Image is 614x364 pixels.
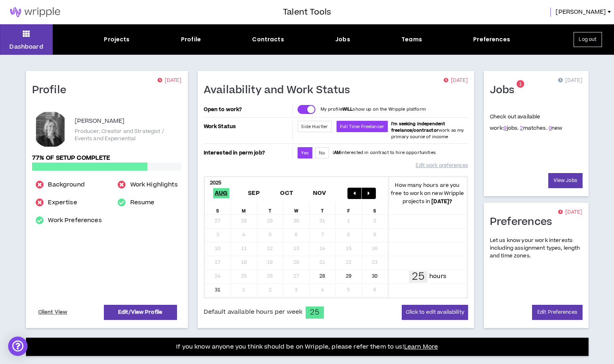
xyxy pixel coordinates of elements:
p: Dashboard [9,43,43,51]
div: T [257,202,284,214]
span: Aug [213,188,229,198]
p: Interested in perm job? [204,147,291,158]
span: Default available hours per week [204,308,302,317]
div: Contracts [252,35,284,44]
p: [DATE] [443,77,468,85]
a: Work Preferences [48,216,101,225]
div: Profile [181,35,201,44]
a: 9 [504,124,506,132]
span: Side Hustler [301,124,328,130]
a: Background [48,180,84,190]
span: work as my primary source of income [391,121,464,140]
a: Edit Preferences [532,305,582,320]
span: 1 [519,81,522,88]
div: F [336,202,362,214]
p: Open to work? [204,106,291,113]
a: Work Highlights [130,180,178,190]
a: Edit work preferences [416,158,468,173]
span: No [319,150,325,156]
div: Daphne W. [32,111,69,148]
div: T [310,202,336,214]
strong: WILL [343,106,353,112]
strong: AM [334,150,340,156]
p: 77% of setup complete [32,154,182,163]
div: Jobs [335,35,350,44]
div: Teams [401,35,422,44]
div: S [205,202,231,214]
sup: 1 [517,80,524,88]
a: View Jobs [548,173,582,188]
span: Oct [278,188,295,198]
a: 2 [520,124,523,132]
div: Preferences [473,35,510,44]
p: Producer, Creator and Strategist / Events and Experiential [75,128,182,142]
div: W [283,202,310,214]
h1: Jobs [490,84,521,97]
p: [PERSON_NAME] [75,116,125,126]
a: Learn More [404,343,438,351]
span: jobs. [504,124,519,132]
span: Yes [301,150,308,156]
span: matches. [520,124,547,132]
p: [DATE] [558,208,582,216]
a: Client View [37,305,69,319]
a: Edit/View Profile [104,305,177,320]
b: [DATE] ? [431,198,452,205]
h3: Talent Tools [283,6,331,18]
h1: Preferences [490,216,558,229]
div: S [362,202,388,214]
div: Projects [104,35,129,44]
div: M [231,202,257,214]
p: hours [429,272,446,281]
p: Let us know your work interests including assignment types, length and time zones. [490,237,582,260]
span: new [549,124,562,132]
p: My profile show up on the Wripple platform [320,106,425,113]
span: Sep [246,188,261,198]
p: [DATE] [157,77,181,85]
a: Expertise [48,198,77,208]
button: Log out [573,32,602,47]
p: Check out available work: [490,113,562,132]
p: Work Status [204,121,291,132]
span: Nov [311,188,327,198]
b: 2025 [210,179,222,186]
h1: Profile [32,84,73,97]
span: [PERSON_NAME] [556,8,606,17]
div: Open Intercom Messenger [8,336,28,356]
button: Click to edit availability [402,305,468,320]
p: [DATE] [558,77,582,85]
b: I'm seeking independent freelance/contractor [391,121,445,133]
a: 0 [549,124,552,132]
p: If you know anyone you think should be on Wripple, please refer them to us! [176,342,438,352]
h1: Availability and Work Status [204,84,356,97]
p: How many hours are you free to work on new Wripple projects in [388,181,467,206]
p: I interested in contract to hire opportunities [333,150,436,156]
a: Resume [130,198,155,208]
